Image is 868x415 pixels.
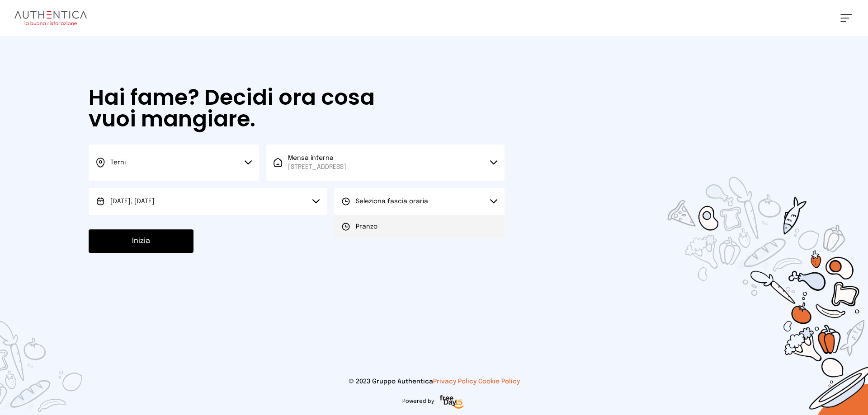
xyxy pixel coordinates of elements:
p: © 2023 Gruppo Authentica [14,377,854,386]
span: Pranzo [356,222,377,231]
a: Privacy Policy [433,378,476,385]
button: Seleziona fascia oraria [334,188,505,215]
span: Powered by [402,398,434,405]
button: Inizia [89,229,193,253]
img: logo-freeday.3e08031.png [438,393,466,411]
span: Seleziona fascia oraria [356,198,428,205]
a: Cookie Policy [478,378,520,385]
